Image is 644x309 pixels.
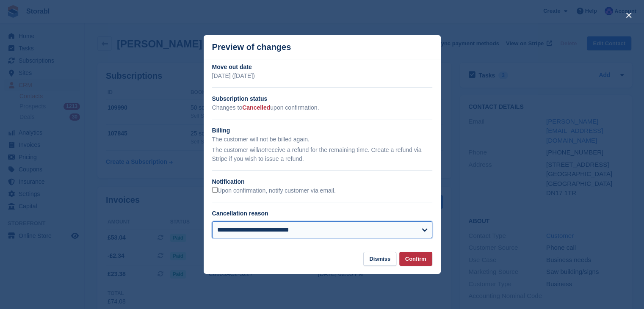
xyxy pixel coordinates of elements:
[242,104,270,111] span: Cancelled
[212,187,218,193] input: Upon confirmation, notify customer via email.
[212,210,268,217] label: Cancellation reason
[363,252,396,266] button: Dismiss
[258,146,266,153] em: not
[212,72,432,80] p: [DATE] ([DATE])
[212,135,432,144] p: The customer will not be billed again.
[212,94,432,103] h2: Subscription status
[212,103,432,112] p: Changes to upon confirmation.
[212,126,432,135] h2: Billing
[212,63,432,72] h2: Move out date
[622,8,636,22] button: close
[212,187,336,195] label: Upon confirmation, notify customer via email.
[212,177,432,186] h2: Notification
[399,252,432,266] button: Confirm
[212,146,432,163] p: The customer will receive a refund for the remaining time. Create a refund via Stripe if you wish...
[212,42,291,52] p: Preview of changes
